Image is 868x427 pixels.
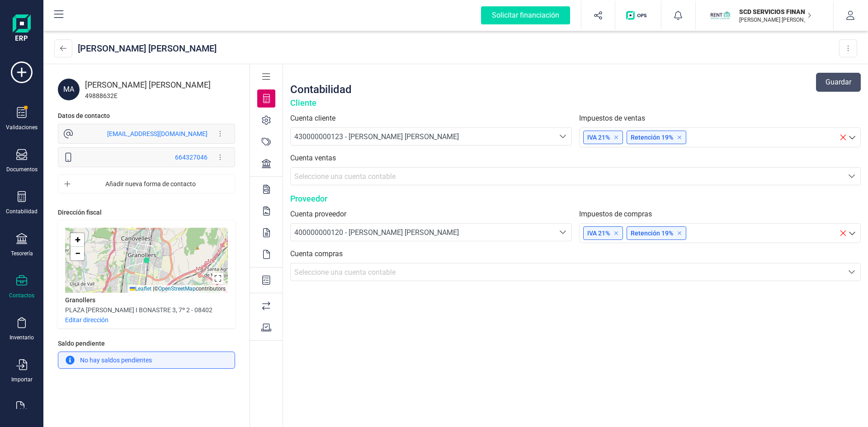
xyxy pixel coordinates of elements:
[6,124,38,131] div: Validaciones
[294,132,459,141] span: 430000000123 - [PERSON_NAME] [PERSON_NAME]
[58,175,235,193] button: Añadir nueva forma de contacto
[294,172,396,181] span: Seleccione una cuenta contable
[843,263,860,281] div: Seleccione una cuenta
[290,113,572,124] label: Cuenta cliente
[710,5,730,25] img: SC
[58,111,110,120] div: Datos de contacto
[631,133,682,142] p: Retención 19%
[579,113,861,124] label: Impuestos de ventas
[9,292,34,299] div: Contactos
[294,268,396,277] span: Seleccione una cuenta contable
[290,82,352,97] div: Contabilidad
[74,179,227,188] span: Añadir nueva forma de contacto
[587,229,619,238] p: IVA 21%
[58,208,102,217] div: Dirección fiscal
[579,209,861,220] label: Impuestos de compras
[843,168,860,185] div: Seleccione una cuenta
[85,91,235,100] div: 49888632E
[739,16,811,23] p: [PERSON_NAME] [PERSON_NAME]
[707,1,822,30] button: SCSCD SERVICIOS FINANCIEROS SL[PERSON_NAME] [PERSON_NAME]
[290,209,572,220] label: Cuenta proveedor
[621,1,656,30] button: Logo de OPS
[11,376,33,383] div: Importar
[6,166,38,173] div: Documentos
[75,234,80,245] span: +
[470,1,581,30] button: Solicitar financiación
[294,228,459,237] span: 400000000120 - [PERSON_NAME] [PERSON_NAME]
[65,296,95,305] div: Granollers
[13,14,31,43] img: Logo Finanedi
[107,129,208,138] div: [EMAIL_ADDRESS][DOMAIN_NAME]
[290,97,861,109] div: Cliente
[626,11,650,20] img: Logo de OPS
[71,247,84,260] a: Zoom out
[65,305,212,314] div: PLAZA [PERSON_NAME] I BONASTRE 3, 7º 2 - 08402
[58,352,235,369] div: No hay saldos pendientes
[58,339,235,352] div: Saldo pendiente
[587,133,619,142] p: IVA 21%
[290,249,861,259] label: Cuenta compras
[290,153,861,164] label: Cuenta ventas
[11,250,33,257] div: Tesorería
[554,128,571,145] div: Seleccione una cuenta
[143,257,150,263] img: Marker
[6,208,38,215] div: Contabilidad
[71,233,84,247] a: Zoom in
[158,286,196,292] a: OpenStreetMap
[554,224,571,241] div: Seleccione una cuenta
[9,334,34,341] div: Inventario
[85,79,235,91] div: [PERSON_NAME] [PERSON_NAME]
[816,73,861,92] button: Guardar
[631,229,682,238] p: Retención 19%
[153,286,154,292] span: |
[127,285,228,293] div: © contributors
[175,153,208,162] div: 664327046
[481,6,570,24] div: Solicitar financiación
[130,286,151,292] a: Leaflet
[58,79,80,100] div: MA
[739,7,811,16] p: SCD SERVICIOS FINANCIEROS SL
[78,42,217,55] div: [PERSON_NAME] [PERSON_NAME]
[65,315,108,324] p: Editar dirección
[75,248,80,259] span: −
[290,192,861,205] div: Proveedor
